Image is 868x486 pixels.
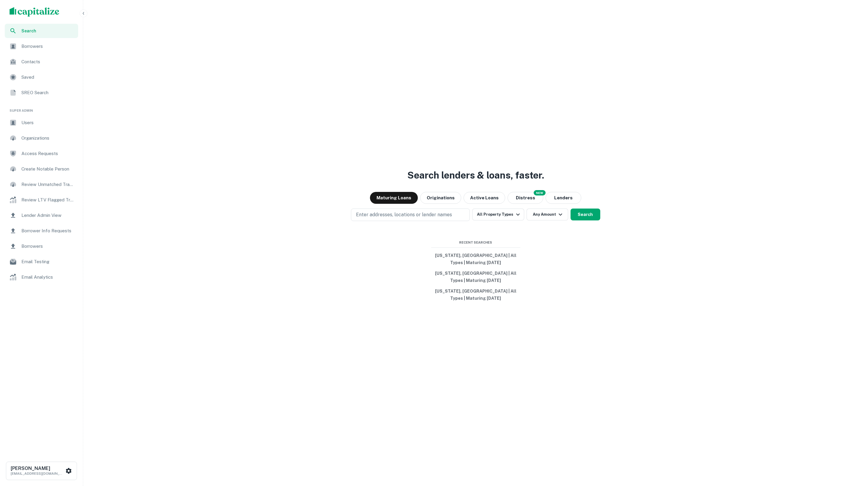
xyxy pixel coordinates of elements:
a: Review LTV Flagged Transactions [5,193,78,207]
a: Borrowers [5,39,78,53]
a: Saved [5,70,78,84]
a: Search [5,24,78,38]
span: Lender Admin View [21,212,75,219]
a: Review Unmatched Transactions [5,177,78,192]
button: Enter addresses, locations or lender names [351,209,470,221]
button: Maturing Loans [370,192,418,204]
a: Borrower Info Requests [5,224,78,238]
button: [US_STATE], [GEOGRAPHIC_DATA] | All Types | Maturing [DATE] [431,286,520,304]
span: Review Unmatched Transactions [21,181,75,188]
span: Search [21,28,75,34]
button: [US_STATE], [GEOGRAPHIC_DATA] | All Types | Maturing [DATE] [431,268,520,286]
button: Search distressed loans with lien and other non-mortgage details. [508,192,543,204]
span: Borrower Info Requests [21,227,75,234]
a: Access Requests [5,146,78,161]
span: Access Requests [21,150,75,157]
span: Borrowers [21,43,75,50]
button: [PERSON_NAME][EMAIL_ADDRESS][DOMAIN_NAME] [6,462,77,480]
span: Email Analytics [21,274,75,281]
span: Organizations [21,135,75,142]
button: Search [571,209,600,220]
a: Borrowers [5,239,78,253]
span: SREO Search [21,89,75,96]
li: Super Admin [5,101,78,116]
a: Organizations [5,131,78,145]
span: Create Notable Person [21,165,75,173]
button: All Property Types [472,209,524,220]
a: SREO Search [5,86,78,100]
a: Lender Admin View [5,208,78,223]
button: Lenders [546,192,581,204]
img: capitalize-logo.png [10,7,59,17]
span: Review LTV Flagged Transactions [21,196,75,203]
a: Users [5,116,78,130]
a: Create Notable Person [5,162,78,176]
p: Enter addresses, locations or lender names [356,211,452,218]
span: Saved [21,74,75,81]
button: [US_STATE], [GEOGRAPHIC_DATA] | All Types | Maturing [DATE] [431,250,520,268]
h3: Search lenders & loans, faster. [407,168,544,182]
button: Active Loans [464,192,505,204]
p: [EMAIL_ADDRESS][DOMAIN_NAME] [11,471,64,476]
span: Recent Searches [431,240,520,245]
span: Borrowers [21,243,75,250]
button: Any Amount [527,209,568,220]
h6: [PERSON_NAME] [11,466,64,471]
a: Contacts [5,55,78,69]
div: NEW [534,190,546,195]
iframe: Chat Widget [838,438,868,467]
span: Users [21,119,75,126]
span: Email Testing [21,258,75,265]
button: Originations [420,192,461,204]
span: Contacts [21,58,75,65]
a: Email Analytics [5,270,78,284]
a: Email Testing [5,255,78,269]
